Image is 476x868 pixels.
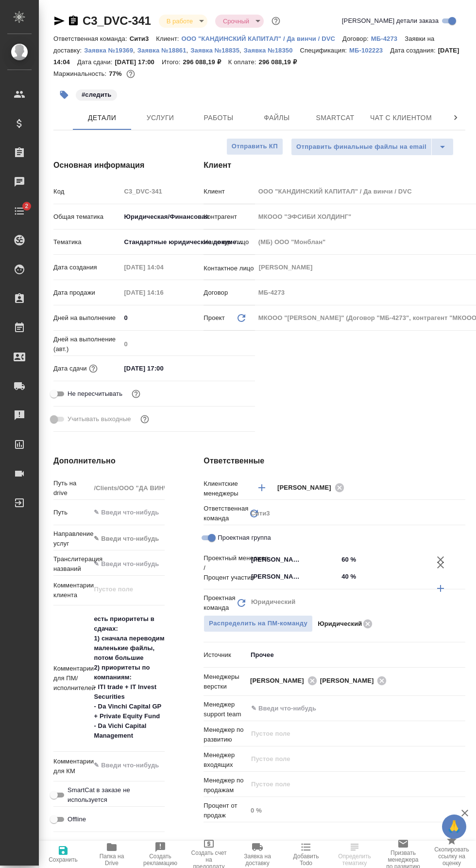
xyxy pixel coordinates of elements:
[244,47,300,54] p: Заявка №18350
[250,728,442,740] input: Пустое поле
[120,234,255,250] div: Стандартные юридические документы, договоры, уставы
[93,853,130,867] span: Папка на Drive
[90,557,165,571] input: ✎ Введи что-нибудь
[312,112,358,124] span: Smartcat
[204,776,247,795] p: Менеджер по продажам
[53,335,120,354] p: Дней на выполнение (авт.)
[250,753,442,765] input: Пустое поле
[204,672,247,691] p: Менеджеры верстки
[247,505,465,522] div: Сити3
[318,619,362,629] p: Юридический
[182,34,343,42] a: ООО "КАНДИНСКИЙ КАПИТАЛ" / Да винчи / DVC
[300,47,349,54] p: Спецификация:
[130,388,142,400] button: Включи, если не хочешь, чтобы указанная дата сдачи изменилась после переставления заказа в 'Подтв...
[53,263,120,272] p: Дата создания
[159,15,207,28] div: В работе
[53,581,90,600] p: Комментарии клиента
[77,58,115,66] p: Дата сдачи:
[244,46,300,55] button: Заявка №18350
[250,476,273,499] button: Добавить менеджера
[195,112,242,124] span: Работы
[390,47,438,54] p: Дата создания:
[204,650,247,660] p: Источник
[53,554,90,574] p: Транслитерация названий
[371,34,405,42] a: МБ-4273
[250,703,430,714] input: ✎ Введи что-нибудь
[204,479,247,498] p: Клиентские менеджеры
[156,35,181,42] p: Клиент:
[83,14,151,27] a: C3_DVC-341
[204,504,248,523] p: Ответственная команда
[460,680,462,682] button: Open
[190,47,239,54] p: Заявка №18835
[250,676,310,686] span: [PERSON_NAME]
[379,841,427,868] button: Призвать менеджера по развитию
[320,676,380,686] span: [PERSON_NAME]
[53,84,75,106] button: Добавить тэг
[259,58,304,66] p: 296 088,19 ₽
[247,803,465,817] input: Пустое поле
[53,364,87,373] p: Дата сдачи
[68,414,131,424] span: Учитывать выходные
[204,159,465,171] h4: Клиент
[53,70,109,77] p: Маржинальность:
[185,841,233,868] button: Создать счет на предоплату
[204,615,313,632] span: В заказе уже есть ответственный ПМ или ПМ группа
[120,311,255,325] input: ✎ Введи что-нибудь
[84,47,133,54] p: Заявка №19369
[138,413,151,425] button: Выбери, если сб и вс нужно считать рабочими днями для выполнения заказа.
[137,47,187,54] p: Заявка №18861
[291,138,432,156] button: Отправить финальные файлы на email
[250,674,320,687] div: [PERSON_NAME]
[87,362,100,375] button: Если добавить услуги и заполнить их объемом, то дата рассчитается автоматически
[330,841,379,868] button: Определить тематику
[209,618,307,629] span: Распределить на ПМ-команду
[137,46,187,55] button: Заявка №18861
[277,483,337,493] span: [PERSON_NAME]
[204,264,255,273] p: Контактное лицо
[336,853,373,867] span: Определить тематику
[429,577,452,600] button: Добавить
[53,455,165,467] h4: Дополнительно
[75,90,118,98] span: следить
[137,112,184,124] span: Услуги
[446,816,462,837] span: 🙏
[120,285,205,300] input: Пустое поле
[204,455,465,467] h4: Ответственные
[333,559,335,561] button: Open
[68,815,86,824] span: Offline
[120,337,255,351] input: Пустое поле
[53,187,120,196] p: Код
[142,853,179,867] span: Создать рекламацию
[190,46,239,55] button: Заявка №18835
[53,664,90,693] p: Комментарии для ПМ/исполнителей
[53,508,90,517] p: Путь
[82,90,111,100] p: #следить
[204,801,247,820] p: Процент от продаж
[109,70,124,77] p: 77%
[204,750,247,770] p: Менеджер входящих
[53,159,165,171] h4: Основная информация
[370,112,432,124] span: Чат с клиентом
[53,212,120,222] p: Общая тематика
[338,552,429,567] input: ✎ Введи что-нибудь
[228,58,259,66] p: К оплате:
[49,856,78,863] span: Сохранить
[183,58,228,66] p: 296 088,19 ₽
[320,674,390,687] div: [PERSON_NAME]
[53,313,120,323] p: Дней на выполнение
[349,47,390,54] p: МБ-102223
[94,534,167,544] div: ✎ Введи что-нибудь
[220,17,252,25] button: Срочный
[442,815,466,839] button: 🙏
[215,15,264,28] div: В работе
[333,576,335,578] button: Open
[232,141,278,152] span: Отправить КП
[90,505,165,519] input: ✎ Введи что-нибудь
[90,531,178,547] div: ✎ Введи что-нибудь
[338,569,429,584] input: ✎ Введи что-нибудь
[277,481,347,494] div: [PERSON_NAME]
[164,17,196,25] button: В работе
[130,35,156,42] p: Сити3
[68,785,157,805] span: SmartCat в заказе не используется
